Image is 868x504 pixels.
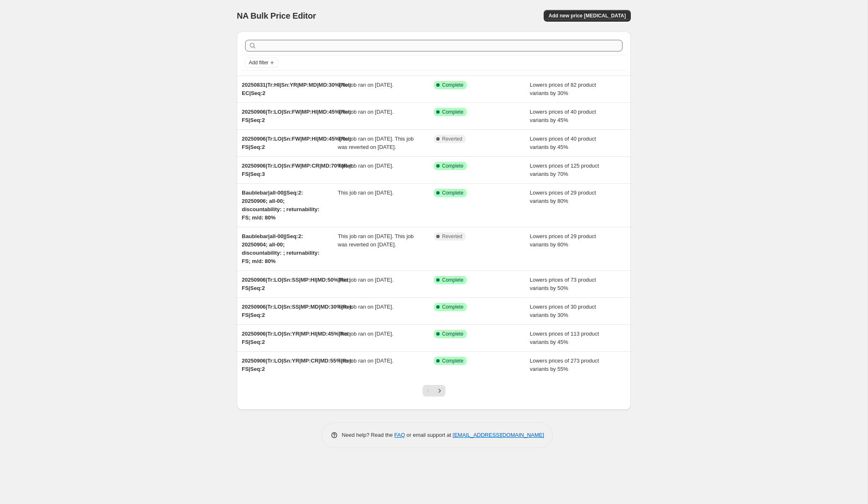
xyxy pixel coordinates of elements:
[530,358,599,372] span: Lowers prices of 273 product variants by 55%
[338,331,394,337] span: This job ran on [DATE].
[530,163,599,177] span: Lowers prices of 125 product variants by 70%
[242,277,350,291] span: 20250906|Tr:LO|Sn:SS|MP:HI|MD:50%|Ret: FS|Seq:2
[530,109,596,123] span: Lowers prices of 40 product variants by 45%
[442,136,462,142] span: Reverted
[242,136,352,150] span: 20250906|Tr:LO|Sn:FW|MP:HI|MD:45%|Ret: FS|Seq:2
[530,233,596,248] span: Lowers prices of 29 product variants by 80%
[549,12,626,19] span: Add new price [MEDICAL_DATA]
[338,304,394,310] span: This job ran on [DATE].
[530,277,596,291] span: Lowers prices of 73 product variants by 50%
[242,358,353,372] span: 20250906|Tr:LO|Sn:YR|MP:CR|MD:55%|Ret: FS|Seq:2
[338,109,394,115] span: This job ran on [DATE].
[530,82,596,96] span: Lowers prices of 82 product variants by 30%
[249,59,268,66] span: Add filter
[530,136,596,150] span: Lowers prices of 40 product variants by 45%
[242,82,352,96] span: 20250831|Tr:HI|Sn:YR|MP:MD|MD:30%|Ret: EC|Seq:2
[338,233,414,248] span: This job ran on [DATE]. This job was reverted on [DATE].
[237,11,316,20] span: NA Bulk Price Editor
[245,58,278,68] button: Add filter
[242,304,353,318] span: 20250906|Tr:LO|Sn:SS|MP:MD|MD:30%|Ret: FS|Seq:2
[394,432,405,438] a: FAQ
[423,385,445,397] nav: Pagination
[442,331,463,337] span: Complete
[530,304,596,318] span: Lowers prices of 30 product variants by 30%
[338,163,394,169] span: This job ran on [DATE].
[442,304,463,310] span: Complete
[530,331,599,345] span: Lowers prices of 113 product variants by 45%
[242,233,319,264] span: Baublebar|all-00||Seq:2: 20250904; all-00; discountability: ; returnability: FS; m/d: 80%
[544,10,631,22] button: Add new price [MEDICAL_DATA]
[405,432,453,438] span: or email support at
[442,358,463,364] span: Complete
[242,109,352,123] span: 20250906|Tr:LO|Sn:FW|MP:HI|MD:45%|Ret: FS|Seq:2
[442,109,463,115] span: Complete
[342,432,394,438] span: Need help? Read the
[242,190,319,221] span: Baublebar|all-00||Seq:2: 20250906; all-00; discountability: ; returnability: FS; m/d: 80%
[338,136,414,150] span: This job ran on [DATE]. This job was reverted on [DATE].
[338,190,394,196] span: This job ran on [DATE].
[530,190,596,204] span: Lowers prices of 29 product variants by 80%
[453,432,544,438] a: [EMAIL_ADDRESS][DOMAIN_NAME]
[338,358,394,364] span: This job ran on [DATE].
[442,190,463,196] span: Complete
[442,277,463,283] span: Complete
[338,277,394,283] span: This job ran on [DATE].
[442,163,463,169] span: Complete
[434,385,445,397] button: Next
[442,233,462,240] span: Reverted
[242,163,354,177] span: 20250906|Tr:LO|Sn:FW|MP:CR|MD:70%|Ret: FS|Seq:3
[242,331,350,345] span: 20250906|Tr:LO|Sn:YR|MP:HI|MD:45%|Ret: FS|Seq:2
[442,82,463,88] span: Complete
[338,82,394,88] span: This job ran on [DATE].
